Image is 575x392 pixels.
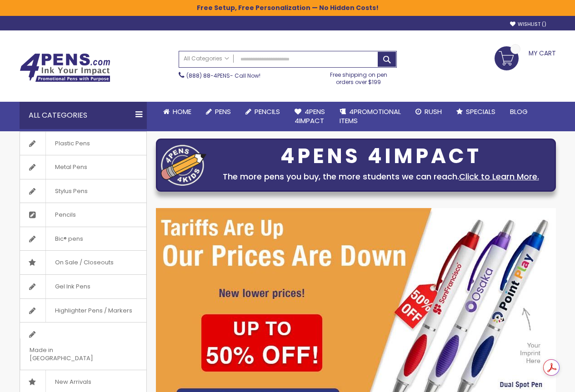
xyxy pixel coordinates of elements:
a: Click to Learn More. [459,171,539,182]
a: Metal Pens [20,155,146,179]
div: All Categories [20,102,147,129]
a: 4PROMOTIONALITEMS [332,102,408,131]
span: Pencils [255,107,280,116]
span: 4Pens 4impact [295,107,325,125]
span: On Sale / Closeouts [45,251,123,274]
a: Bic® pens [20,227,146,251]
span: Specials [466,107,495,116]
span: - Call Now! [186,72,260,79]
a: 4Pens4impact [287,102,332,131]
span: Highlighter Pens / Markers [45,299,141,323]
div: Free shipping on pen orders over $199 [320,68,397,86]
a: Pens [199,102,238,122]
a: Pencils [20,203,146,227]
a: Blog [503,102,535,122]
div: The more pens you buy, the more students we can reach. [211,170,551,183]
span: Metal Pens [45,155,96,179]
span: Bic® pens [45,227,92,251]
span: Rush [425,107,442,116]
span: Gel Ink Pens [45,275,100,298]
span: Blog [510,107,528,116]
span: Pencils [45,203,85,227]
span: Pens [215,107,231,116]
a: On Sale / Closeouts [20,251,146,274]
span: Made in [GEOGRAPHIC_DATA] [20,338,124,370]
a: Plastic Pens [20,132,146,155]
a: Home [156,102,199,122]
a: Gel Ink Pens [20,275,146,298]
a: Rush [408,102,449,122]
a: Specials [449,102,503,122]
a: Stylus Pens [20,179,146,203]
span: All Categories [184,55,229,62]
a: Wishlist [510,21,546,28]
a: Highlighter Pens / Markers [20,299,146,323]
span: 4PROMOTIONAL ITEMS [340,107,401,125]
span: Plastic Pens [45,132,99,155]
span: Stylus Pens [45,179,97,203]
a: All Categories [179,51,234,66]
div: 4PENS 4IMPACT [211,147,551,166]
a: Made in [GEOGRAPHIC_DATA] [20,323,146,370]
img: 4Pens Custom Pens and Promotional Products [20,53,110,82]
a: Pencils [238,102,287,122]
span: Home [173,107,191,116]
img: four_pen_logo.png [161,144,206,186]
a: (888) 88-4PENS [186,72,230,79]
